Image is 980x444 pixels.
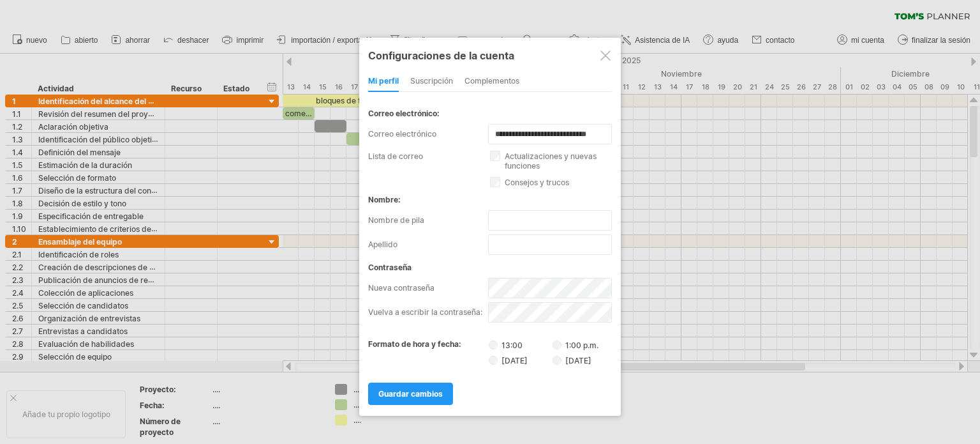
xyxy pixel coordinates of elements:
[368,283,434,293] font: Nueva contraseña
[505,178,569,187] font: consejos y trucos
[368,215,424,225] font: nombre de pila
[368,109,440,118] font: correo electrónico:
[368,195,401,204] font: nombre:
[489,356,498,365] input: [DATE]
[368,339,461,349] font: formato de hora y fecha:
[368,263,412,272] font: contraseña
[553,341,561,349] input: 1:00 p.m.
[368,151,423,161] font: lista de correo
[565,356,591,365] font: [DATE]
[410,76,453,86] font: suscripción
[368,240,397,249] font: apellido
[501,341,523,350] font: 13:00
[501,356,528,365] font: [DATE]
[553,356,561,365] input: [DATE]
[368,383,453,405] a: guardar cambios
[368,129,436,139] font: correo electrónico
[368,49,514,62] font: Configuraciones de la cuenta
[464,76,519,86] font: complementos
[505,151,597,171] font: actualizaciones y nuevas funciones
[565,341,598,350] font: 1:00 p.m.
[368,76,399,86] font: mi perfil
[378,389,443,399] font: guardar cambios
[368,307,482,317] font: Vuelva a escribir la contraseña:
[489,341,498,349] input: 13:00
